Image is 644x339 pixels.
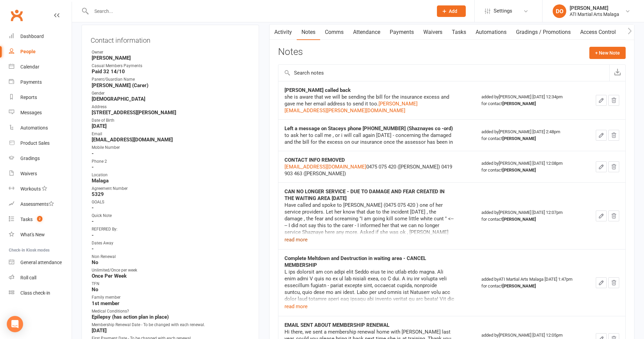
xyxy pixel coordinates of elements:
[284,157,345,163] strong: CONTACT INFO REMOVED
[419,24,447,40] a: Waivers
[92,172,250,178] div: Location
[284,101,418,114] a: [PERSON_NAME][EMAIL_ADDRESS][PERSON_NAME][DOMAIN_NAME]
[9,255,72,270] a: General attendance kiosk mode
[9,59,72,75] a: Calendar
[20,156,40,161] div: Gradings
[502,283,536,288] strong: [PERSON_NAME]
[92,90,250,97] div: Gender
[502,101,536,106] strong: [PERSON_NAME]
[92,191,250,197] strong: 5329
[20,140,50,146] div: Product Sales
[589,47,626,59] button: + New Note
[511,24,575,40] a: Gradings / Promotions
[284,202,454,256] div: Have called and spoke to [PERSON_NAME] (0475 075 420 ) one of her service providers. Let her know...
[9,181,72,197] a: Workouts
[20,79,42,85] div: Payments
[89,6,428,16] input: Search...
[20,64,39,69] div: Calendar
[284,188,445,201] strong: CAN NO LONGER SERVICE - DUE TO DAMAGE AND FEAR CREATED IN THE WAITING AREA [DATE]
[92,294,250,301] div: Family member
[92,151,250,157] strong: -
[9,212,72,227] a: Tasks 2
[92,82,250,88] strong: [PERSON_NAME] (Carer)
[20,49,36,54] div: People
[278,47,303,59] h3: Notes
[481,283,581,290] div: for contact
[9,285,72,301] a: Class kiosk mode
[9,120,72,136] a: Automations
[284,236,308,244] button: read more
[9,197,72,212] a: Assessments
[92,199,250,205] div: GOALS
[481,128,581,142] div: added by [PERSON_NAME] [DATE] 2:48pm
[9,227,72,242] a: What's New
[20,201,54,207] div: Assessments
[92,259,250,265] strong: No
[481,209,581,223] div: added by [PERSON_NAME] [DATE] 12:07pm
[92,314,250,320] strong: Epilepsy (has action plan in place)
[20,125,48,131] div: Automations
[320,24,348,40] a: Comms
[9,29,72,44] a: Dashboard
[92,76,250,83] div: Parent/Guardian Name
[481,100,581,107] div: for contact
[20,110,42,115] div: Messages
[7,316,23,332] div: Open Intercom Messenger
[270,24,297,40] a: Activity
[20,232,45,237] div: What's New
[92,281,250,287] div: TFN
[9,105,72,120] a: Messages
[570,5,619,11] div: [PERSON_NAME]
[92,158,250,165] div: Phone 2
[92,144,250,151] div: Mobile Number
[20,275,36,280] div: Roll call
[92,131,250,137] div: Email
[9,166,72,181] a: Waivers
[9,44,72,59] a: People
[385,24,419,40] a: Payments
[8,7,25,24] a: Clubworx
[92,109,250,116] strong: [STREET_ADDRESS][PERSON_NAME]
[92,267,250,274] div: Unlimited/Once per week
[20,34,44,39] div: Dashboard
[553,4,566,18] div: DO
[92,300,250,306] strong: 1st member
[92,123,250,129] strong: [DATE]
[449,8,457,14] span: Add
[502,167,536,173] strong: [PERSON_NAME]
[502,217,536,222] strong: [PERSON_NAME]
[284,302,308,311] button: read more
[92,137,250,143] strong: [EMAIL_ADDRESS][DOMAIN_NAME]
[92,273,250,279] strong: Once Per Week
[20,217,33,222] div: Tasks
[92,254,250,260] div: Non Renewal
[284,322,389,328] strong: EMAIL SENT ABOUT MEMBERSHIP RENEWAL
[297,24,320,40] a: Notes
[284,94,454,114] div: she is aware that we will be sending the bill for the insurance excess and gave me her email addr...
[91,34,250,44] h3: Contact information
[284,163,454,177] div: 0475 075 420 ([PERSON_NAME]) 0419 903 463 ([PERSON_NAME])
[9,75,72,90] a: Payments
[20,290,50,296] div: Class check-in
[348,24,385,40] a: Attendance
[9,151,72,166] a: Gradings
[437,5,466,17] button: Add
[9,90,72,105] a: Reports
[278,65,609,81] input: Search notes
[471,24,511,40] a: Automations
[502,136,536,141] strong: [PERSON_NAME]
[92,164,250,170] strong: -
[92,185,250,192] div: Agreement Number
[9,136,72,151] a: Product Sales
[92,205,250,211] strong: -
[92,327,250,334] strong: [DATE]
[284,125,453,132] strong: Left a message on Staceys phone [PHONE_NUMBER] (Shaznayes co -ord)
[92,49,250,56] div: Owner
[284,87,351,93] strong: [PERSON_NAME] called back
[92,117,250,124] div: Date of Birth
[284,132,454,145] div: to ask her to call me , or i will call again [DATE] - concerning the damaged and the bill for the...
[92,226,250,233] div: REFERRED By:
[481,94,581,107] div: added by [PERSON_NAME] [DATE] 12:34pm
[20,95,37,100] div: Reports
[92,96,250,102] strong: [DEMOGRAPHIC_DATA]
